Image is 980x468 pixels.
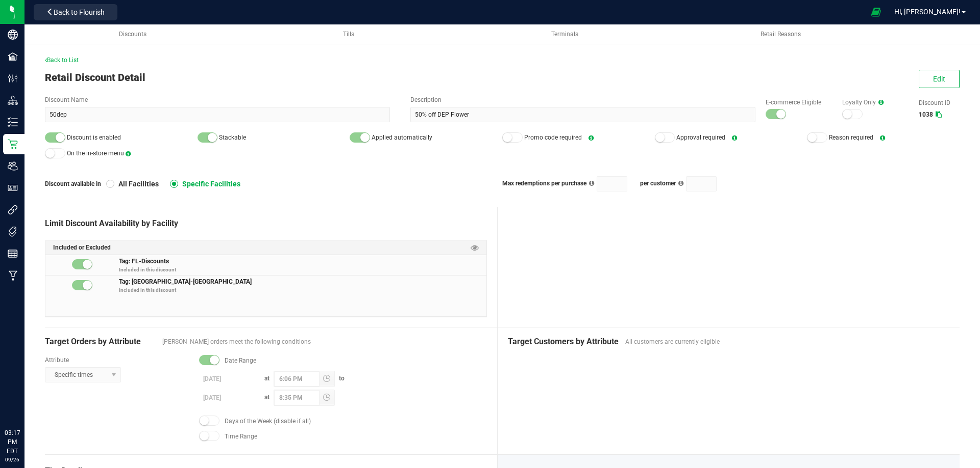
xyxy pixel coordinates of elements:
inline-svg: Facilities [8,51,18,62]
inline-svg: Users [8,161,18,171]
label: Description [410,95,755,104]
span: Tills [343,31,354,38]
span: Reason required [829,134,873,141]
inline-svg: Retail [8,139,18,149]
iframe: Resource center [10,387,41,417]
label: Discount Name [45,95,390,104]
span: Terminals [551,31,578,38]
p: Included in this discount [119,286,486,294]
span: Tag: FL-Discounts [119,256,169,265]
span: Retail Discount Detail [45,71,145,84]
inline-svg: Tags [8,227,18,237]
inline-svg: Manufacturing [8,270,18,281]
span: Back to List [45,57,79,64]
label: Loyalty Only [842,98,909,107]
label: E-commerce Eligible [766,98,832,107]
inline-svg: Company [8,30,18,40]
span: Hi, [PERSON_NAME]! [894,8,961,16]
span: Max redemptions per purchase [502,180,586,187]
span: Date Range [225,356,256,365]
inline-svg: Distribution [8,95,18,105]
span: Time Range [225,432,257,441]
span: On the in-store menu [67,150,124,157]
span: Discount is enabled [67,134,121,141]
inline-svg: Reports [8,249,18,259]
div: Limit Discount Availability by Facility [45,217,487,230]
span: Tag: [GEOGRAPHIC_DATA]-[GEOGRAPHIC_DATA] [119,277,252,285]
div: Included or Excluded [45,240,486,255]
span: Retail Reasons [761,31,801,38]
span: to [335,375,349,382]
span: Days of the Week (disable if all) [225,417,311,426]
p: Included in this discount [119,266,486,273]
inline-svg: Configuration [8,73,18,84]
span: Applied automatically [372,134,432,141]
span: All customers are currently eligible [625,337,950,346]
span: Open Ecommerce Menu [865,2,888,22]
p: 03:17 PM EDT [5,428,20,456]
span: Promo code required [524,134,582,141]
span: Approval required [676,134,725,141]
span: Stackable [219,134,246,141]
span: Target Orders by Attribute [45,336,157,348]
span: Discounts [119,31,146,38]
span: Specific Facilities [178,179,240,188]
span: [PERSON_NAME] orders meet the following conditions [162,337,487,346]
span: All Facilities [114,179,159,188]
button: Back to Flourish [34,4,117,20]
span: Back to Flourish [54,8,105,16]
label: Attribute [45,355,189,365]
button: Edit [919,70,960,88]
inline-svg: Inventory [8,117,18,127]
span: 1038 [919,111,933,118]
inline-svg: User Roles [8,183,18,193]
span: Preview [471,243,479,253]
span: Edit [933,75,945,83]
inline-svg: Integrations [8,205,18,215]
span: at [260,394,274,401]
span: per customer [640,180,676,187]
label: Discount ID [919,98,960,107]
span: at [260,375,274,382]
iframe: Resource center unread badge [30,385,42,397]
span: Discount available in [45,179,106,188]
span: Target Customers by Attribute [508,336,620,348]
p: 09/26 [5,456,20,463]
